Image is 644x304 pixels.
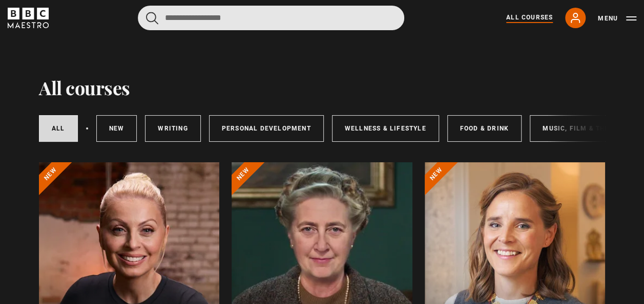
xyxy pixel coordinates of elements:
[146,12,158,25] button: Submit the search query
[598,13,636,24] button: Toggle navigation
[145,115,200,142] a: Writing
[332,115,439,142] a: Wellness & Lifestyle
[96,115,137,142] a: New
[530,115,639,142] a: Music, Film & Theatre
[209,115,324,142] a: Personal Development
[506,13,553,23] a: All Courses
[447,115,522,142] a: Food & Drink
[138,6,404,30] input: Search
[8,8,49,28] svg: BBC Maestro
[39,77,130,98] h1: All courses
[39,115,78,142] a: All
